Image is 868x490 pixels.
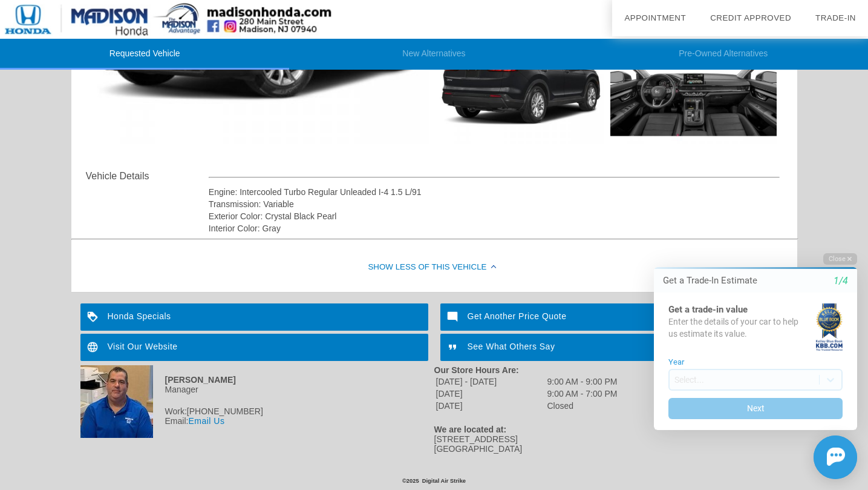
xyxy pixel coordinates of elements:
div: Vehicle Details [86,169,209,184]
a: Trade-In [815,13,856,22]
a: Appointment [624,13,686,22]
a: Get Another Price Quote [440,303,788,331]
div: Transmission: Variable [209,198,780,210]
div: [STREET_ADDRESS] [GEOGRAPHIC_DATA] [434,434,788,454]
img: image.aspx [438,19,604,144]
img: image.aspx [610,19,777,144]
div: Exterior Color: Crystal Black Pearl [209,210,780,222]
a: Credit Approved [710,13,791,22]
img: ic_language_white_24dp_2x.png [80,334,108,361]
div: Manager [80,385,434,394]
td: 9:00 AM - 9:00 PM [547,376,618,387]
iframe: Chat Assistance [628,242,868,490]
strong: [PERSON_NAME] [165,375,236,385]
span: [PHONE_NUMBER] [187,406,263,416]
td: [DATE] - [DATE] [436,376,546,387]
strong: We are located at: [434,425,507,434]
a: See What Others Say [440,334,788,361]
a: Visit Our Website [80,334,428,361]
a: Email Us [188,416,224,426]
strong: Our Store Hours Are: [434,365,519,375]
div: Engine: Intercooled Turbo Regular Unleaded I-4 1.5 L/91 [209,186,780,198]
div: Email: [80,416,434,426]
li: Pre-Owned Alternatives [579,39,868,70]
img: ic_mode_comment_white_24dp_2x.png [440,303,468,331]
li: New Alternatives [289,39,578,70]
img: ic_loyalty_white_24dp_2x.png [80,303,108,331]
a: Honda Specials [80,303,428,331]
td: 9:00 AM - 7:00 PM [547,388,618,399]
td: [DATE] [436,388,546,399]
div: Interior Color: Gray [209,222,780,234]
div: Show Less of this Vehicle [71,243,797,292]
img: ic_format_quote_white_24dp_2x.png [440,334,468,361]
td: Closed [547,400,618,411]
td: [DATE] [436,400,546,411]
div: Work: [80,406,434,416]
